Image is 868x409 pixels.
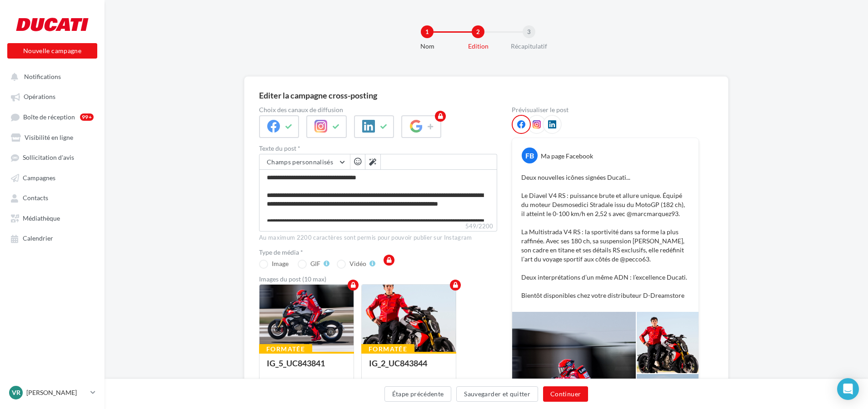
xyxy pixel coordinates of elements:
label: Type de média * [259,249,497,256]
span: Opérations [24,93,55,101]
a: Campagnes [5,169,99,186]
div: 1 [421,25,434,38]
div: Open Intercom Messenger [837,378,859,400]
button: Nouvelle campagne [7,43,97,59]
div: FB [522,148,538,163]
div: 3 [523,25,535,38]
span: Sollicitation d'avis [23,154,74,162]
span: Médiathèque [23,214,60,222]
div: Récapitulatif [500,42,558,51]
div: Formatée [361,344,414,354]
span: Vr [12,388,20,397]
div: Ma page Facebook [541,152,593,161]
p: [PERSON_NAME] [26,388,87,397]
p: Deux nouvelles icônes signées Ducati... Le Diavel V4 RS : puissance brute et allure unique. Équip... [521,173,689,300]
button: Champs personnalisés [259,154,350,170]
div: Images du post (10 max) [259,276,497,282]
span: Notifications [24,73,61,80]
a: Calendrier [5,230,99,246]
span: Visibilité en ligne [25,133,73,141]
a: Contacts [5,189,99,206]
div: Prévisualiser le post [512,107,699,113]
button: Sauvegarder et quitter [456,386,538,402]
div: IG_2_UC843844 [369,358,427,368]
div: IG_5_UC843841 [267,358,325,368]
a: Vr [PERSON_NAME] [7,384,97,401]
span: Contacts [23,194,48,202]
div: Edition [449,42,507,51]
a: Visibilité en ligne [5,129,99,145]
span: Campagnes [23,174,55,182]
div: Editer la campagne cross-posting [259,91,377,99]
div: Formatée [259,344,312,354]
label: 549/2200 [259,222,497,232]
span: Calendrier [23,235,53,242]
label: Texte du post * [259,145,497,152]
span: Champs personnalisés [267,158,333,166]
div: Nom [398,42,456,51]
label: Choix des canaux de diffusion [259,107,497,113]
a: Médiathèque [5,210,99,226]
div: 2 [472,25,484,38]
button: Notifications [5,68,95,84]
div: Au maximum 2200 caractères sont permis pour pouvoir publier sur Instagram [259,234,497,242]
a: Sollicitation d'avis [5,149,99,165]
a: Boîte de réception99+ [5,108,99,125]
span: Boîte de réception [23,113,75,121]
button: Étape précédente [384,386,452,402]
div: 99+ [80,113,94,121]
button: Continuer [543,386,588,402]
a: Opérations [5,88,99,104]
